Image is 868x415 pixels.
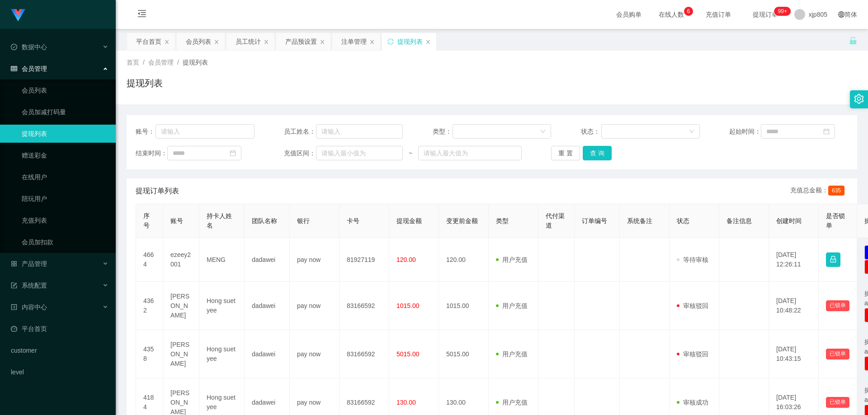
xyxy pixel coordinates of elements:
[136,33,161,50] div: 平台首页
[245,330,290,378] td: dadawei
[245,282,290,330] td: dadawei
[726,217,752,224] span: 备注信息
[186,33,211,50] div: 会员列表
[677,256,708,263] span: 等待审核
[340,330,389,378] td: 83166592
[230,150,236,156] i: 图标: calendar
[425,39,431,45] i: 图标: close
[496,399,528,406] span: 用户充值
[183,59,208,66] span: 提现列表
[22,146,108,164] a: 赠送彩金
[439,282,489,330] td: 1015.00
[163,238,199,282] td: ezeey2001
[551,146,580,160] button: 重 置
[654,11,689,18] span: 在线人数
[207,212,232,229] span: 持卡人姓名
[136,238,163,282] td: 4664
[748,11,783,18] span: 提现订单
[340,238,389,282] td: 81927119
[687,7,690,16] p: 6
[341,33,367,50] div: 注单管理
[316,124,403,139] input: 请输入
[11,320,108,338] a: 图标: dashboard平台首页
[297,217,310,224] span: 银行
[439,330,489,378] td: 5015.00
[684,7,693,16] sup: 6
[290,330,340,378] td: pay now
[22,125,108,143] a: 提现列表
[170,217,183,224] span: 账号
[446,217,478,224] span: 变更前金额
[769,282,819,330] td: [DATE] 10:48:22
[127,59,139,66] span: 首页
[581,127,601,136] span: 状态：
[854,94,864,104] i: 图标: setting
[583,146,612,160] button: 查 询
[11,303,47,311] span: 内容中心
[689,129,694,135] i: 图标: down
[11,282,47,289] span: 系统配置
[774,7,791,16] sup: 283
[290,282,340,330] td: pay now
[418,146,521,160] input: 请输入最大值为
[582,217,607,224] span: 订单编号
[136,330,163,378] td: 4358
[11,260,47,267] span: 产品管理
[433,127,453,136] span: 类型：
[11,65,17,72] i: 图标: table
[546,212,565,229] span: 代付渠道
[823,128,830,135] i: 图标: calendar
[284,127,316,136] span: 员工姓名：
[729,127,761,136] span: 起始时间：
[143,59,145,66] span: /
[22,81,108,99] a: 会员列表
[790,186,848,196] div: 充值总金额：
[496,256,528,263] span: 用户充值
[136,149,167,158] span: 结束时间：
[156,124,255,139] input: 请输入
[11,282,17,289] i: 图标: form
[396,399,416,406] span: 130.00
[11,65,47,72] span: 会员管理
[290,238,340,282] td: pay now
[849,37,857,45] i: 图标: unlock
[285,33,317,50] div: 产品预设置
[252,217,277,224] span: 团队名称
[284,149,316,158] span: 充值区间：
[148,59,174,66] span: 会员管理
[22,103,108,121] a: 会员加减打码量
[11,363,108,381] a: level
[236,33,261,50] div: 员工统计
[127,0,157,29] i: 图标: menu-fold
[439,238,489,282] td: 120.00
[163,330,199,378] td: [PERSON_NAME]
[496,217,509,224] span: 类型
[340,282,389,330] td: 83166592
[826,397,849,408] button: 已锁单
[496,350,528,358] span: 用户充值
[677,350,708,358] span: 审核驳回
[11,341,108,359] a: customer
[387,38,394,45] i: 图标: sync
[199,330,245,378] td: Hong suet yee
[677,217,689,224] span: 状态
[320,39,325,45] i: 图标: close
[199,238,245,282] td: MENG
[163,282,199,330] td: [PERSON_NAME]
[396,217,422,224] span: 提现金额
[396,256,416,263] span: 120.00
[136,127,156,136] span: 账号：
[769,238,819,282] td: [DATE] 12:26:11
[826,212,845,229] span: 是否锁单
[316,146,403,160] input: 请输入最小值为
[11,9,25,22] img: logo.9652507e.png
[214,39,219,45] i: 图标: close
[496,302,528,309] span: 用户充值
[177,59,179,66] span: /
[627,217,652,224] span: 系统备注
[264,39,269,45] i: 图标: close
[199,282,245,330] td: Hong suet yee
[369,39,375,45] i: 图标: close
[22,233,108,251] a: 会员加扣款
[826,252,840,267] button: 图标: lock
